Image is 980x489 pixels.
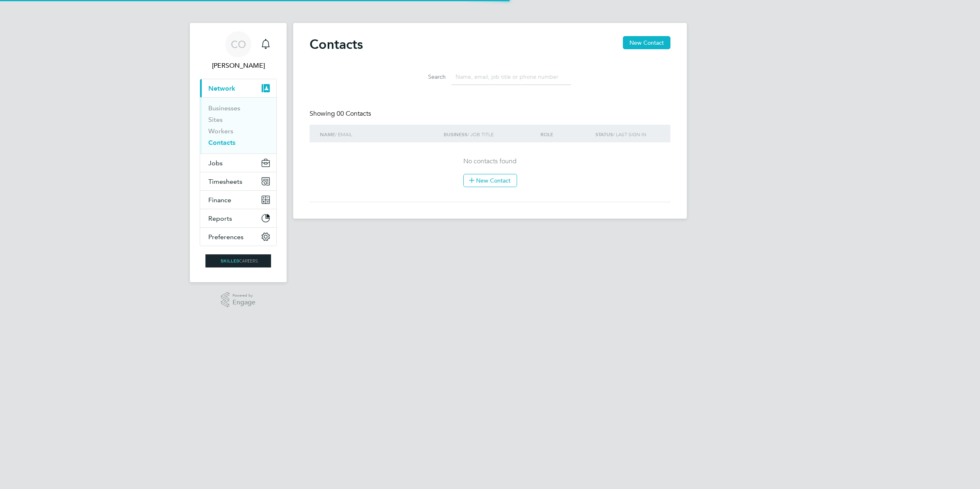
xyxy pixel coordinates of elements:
[337,110,371,118] span: 00 Contacts
[190,23,287,282] nav: Main navigation
[595,132,613,137] strong: Status
[318,125,442,144] div: / Email
[310,110,373,118] div: Showing
[409,73,446,80] label: Search
[593,125,662,144] div: / Last Sign In
[200,191,276,209] button: Finance
[200,154,276,172] button: Jobs
[442,125,538,144] div: / Job Title
[200,228,276,246] button: Preferences
[540,132,553,137] strong: ROLE
[444,132,467,137] strong: Business
[208,196,231,204] span: Finance
[200,61,277,71] span: Craig O'Donovan
[208,139,235,146] a: Contacts
[208,159,223,167] span: Jobs
[231,39,246,50] span: CO
[200,31,277,71] a: CO[PERSON_NAME]
[232,292,255,299] span: Powered by
[208,116,223,123] a: Sites
[200,79,276,97] button: Network
[208,85,235,92] span: Network
[320,132,335,137] strong: Name
[318,157,662,187] div: No contacts found
[208,178,242,185] span: Timesheets
[200,209,276,227] button: Reports
[221,292,256,308] a: Powered byEngage
[208,215,232,222] span: Reports
[200,172,276,190] button: Timesheets
[463,174,517,187] button: New Contact
[310,36,363,53] h2: Contacts
[208,127,233,135] a: Workers
[200,97,276,153] div: Network
[205,254,271,267] img: skilledcareers-logo-retina.png
[200,254,277,267] a: Go to home page
[451,69,571,85] input: Name, email, job title or phone number
[208,104,240,112] a: Businesses
[232,299,255,306] span: Engage
[623,36,670,49] button: New Contact
[208,233,244,241] span: Preferences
